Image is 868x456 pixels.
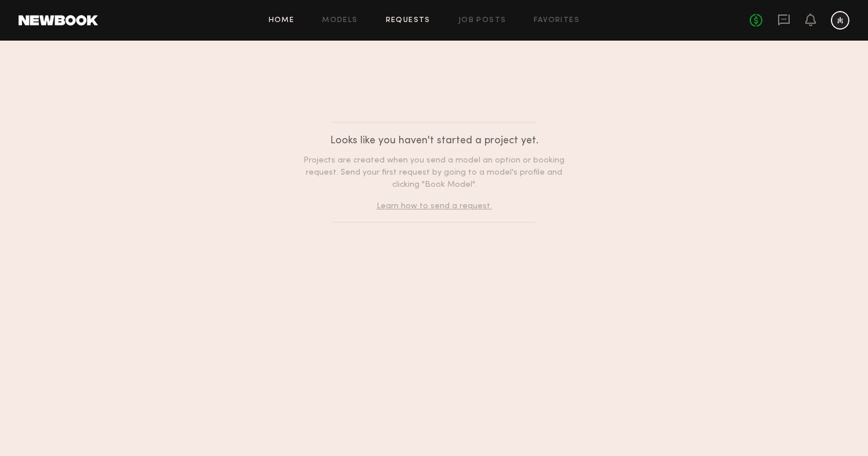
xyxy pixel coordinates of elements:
[322,17,357,24] a: Models
[386,17,431,24] a: Requests
[534,17,580,24] a: Favorites
[269,17,295,24] a: Home
[303,132,565,150] div: Looks like you haven't started a project yet.
[303,154,565,191] p: Projects are created when you send a model an option or booking request. Send your first request ...
[458,17,507,24] a: Job Posts
[377,202,492,210] a: Learn how to send a request.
